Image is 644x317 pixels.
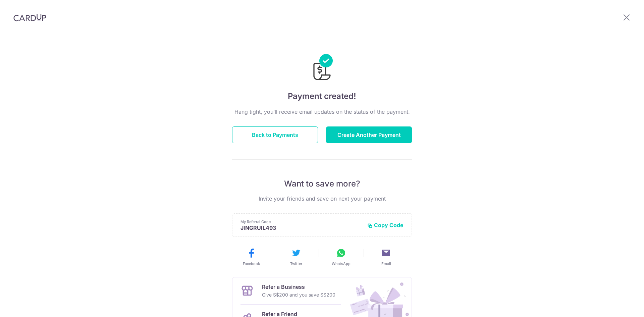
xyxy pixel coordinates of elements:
[243,261,260,266] span: Facebook
[311,54,333,82] img: Payments
[321,248,361,266] button: WhatsApp
[276,248,316,266] button: Twitter
[232,108,412,116] p: Hang tight, you’ll receive email updates on the status of the payment.
[240,224,362,231] p: JINGRUIL493
[232,90,412,102] h4: Payment created!
[366,248,406,266] button: Email
[232,178,412,189] p: Want to save more?
[240,219,362,224] p: My Referral Code
[326,126,412,143] button: Create Another Payment
[290,261,302,266] span: Twitter
[262,283,335,291] p: Refer a Business
[232,195,412,203] p: Invite your friends and save on next your payment
[367,222,404,228] button: Copy Code
[262,291,335,299] p: Give S$200 and you save S$200
[13,13,46,21] img: CardUp
[232,126,318,143] button: Back to Payments
[231,248,271,266] button: Facebook
[381,261,391,266] span: Email
[332,261,351,266] span: WhatsApp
